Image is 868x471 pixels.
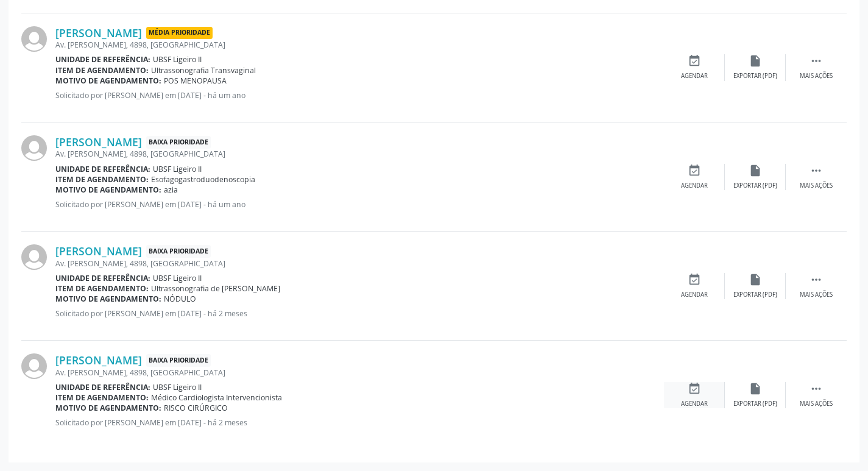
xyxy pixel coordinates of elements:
[55,382,150,392] b: Unidade de referência:
[151,283,280,294] span: Ultrassonografia de [PERSON_NAME]
[55,40,664,50] div: Av. [PERSON_NAME], 4898, [GEOGRAPHIC_DATA]
[146,27,213,40] span: Média Prioridade
[55,273,150,283] b: Unidade de referência:
[55,244,142,258] a: [PERSON_NAME]
[55,135,142,149] a: [PERSON_NAME]
[810,273,823,286] i: 
[153,164,202,174] span: UBSF Ligeiro II
[733,400,777,408] div: Exportar (PDF)
[55,149,664,159] div: Av. [PERSON_NAME], 4898, [GEOGRAPHIC_DATA]
[688,164,701,177] i: event_available
[55,392,149,403] b: Item de agendamento:
[681,72,708,80] div: Agendar
[55,65,149,76] b: Item de agendamento:
[153,54,202,65] span: UBSF Ligeiro II
[733,291,777,299] div: Exportar (PDF)
[810,54,823,68] i: 
[749,382,762,395] i: insert_drive_file
[800,182,833,190] div: Mais ações
[153,273,202,283] span: UBSF Ligeiro II
[151,174,255,185] span: Esofagogastroduodenoscopia
[733,182,777,190] div: Exportar (PDF)
[55,353,142,367] a: [PERSON_NAME]
[688,382,701,395] i: event_available
[749,54,762,68] i: insert_drive_file
[55,185,161,195] b: Motivo de agendamento:
[55,367,664,378] div: Av. [PERSON_NAME], 4898, [GEOGRAPHIC_DATA]
[55,90,664,101] p: Solicitado por [PERSON_NAME] em [DATE] - há um ano
[681,291,708,299] div: Agendar
[151,65,256,76] span: Ultrassonografia Transvaginal
[800,400,833,408] div: Mais ações
[21,26,47,52] img: img
[55,308,664,319] p: Solicitado por [PERSON_NAME] em [DATE] - há 2 meses
[146,245,211,258] span: Baixa Prioridade
[21,135,47,161] img: img
[733,72,777,80] div: Exportar (PDF)
[55,258,664,269] div: Av. [PERSON_NAME], 4898, [GEOGRAPHIC_DATA]
[21,353,47,379] img: img
[681,400,708,408] div: Agendar
[688,273,701,286] i: event_available
[810,164,823,177] i: 
[810,382,823,395] i: 
[146,354,211,367] span: Baixa Prioridade
[21,244,47,270] img: img
[153,382,202,392] span: UBSF Ligeiro II
[55,283,149,294] b: Item de agendamento:
[55,294,161,304] b: Motivo de agendamento:
[55,76,161,86] b: Motivo de agendamento:
[55,164,150,174] b: Unidade de referência:
[146,136,211,149] span: Baixa Prioridade
[151,392,282,403] span: Médico Cardiologista Intervencionista
[55,403,161,413] b: Motivo de agendamento:
[55,26,142,40] a: [PERSON_NAME]
[164,403,228,413] span: RISCO CIRÚRGICO
[749,164,762,177] i: insert_drive_file
[164,185,178,195] span: azia
[55,417,664,428] p: Solicitado por [PERSON_NAME] em [DATE] - há 2 meses
[164,294,196,304] span: NÓDULO
[800,291,833,299] div: Mais ações
[800,72,833,80] div: Mais ações
[688,54,701,68] i: event_available
[749,273,762,286] i: insert_drive_file
[55,174,149,185] b: Item de agendamento:
[681,182,708,190] div: Agendar
[164,76,227,86] span: POS MENOPAUSA
[55,199,664,210] p: Solicitado por [PERSON_NAME] em [DATE] - há um ano
[55,54,150,65] b: Unidade de referência:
